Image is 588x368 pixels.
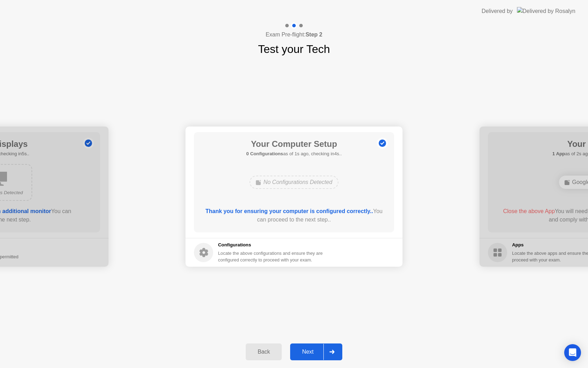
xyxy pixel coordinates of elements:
[204,207,384,224] div: You can proceed to the next step..
[292,349,323,355] div: Next
[246,151,283,156] b: 0 Configurations
[564,344,581,361] div: Open Intercom Messenger
[205,208,373,214] b: Thank you for ensuring your computer is configured correctly..
[306,32,322,38] b: Step 2
[517,7,575,15] img: Delivered by Rosalyn
[482,7,513,15] div: Delivered by
[250,176,339,189] div: No Configurations Detected
[246,138,342,150] h1: Your Computer Setup
[218,250,324,263] div: Locate the above configurations and ensure they are configured correctly to proceed with your exam.
[246,150,342,157] h5: as of 1s ago, checking in4s..
[258,41,330,57] h1: Test your Tech
[218,241,324,248] h5: Configurations
[266,30,322,39] h4: Exam Pre-flight:
[246,343,282,360] button: Back
[248,349,280,355] div: Back
[290,343,342,360] button: Next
